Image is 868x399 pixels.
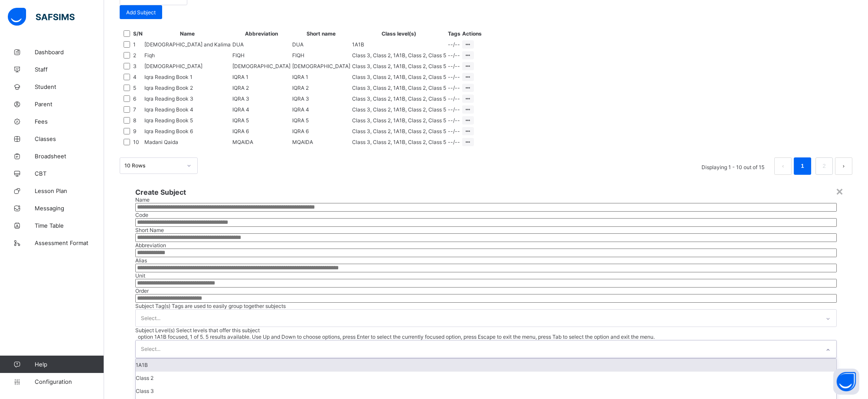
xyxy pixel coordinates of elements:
[447,29,461,39] th: Tags
[447,72,461,82] td: --/--
[172,303,286,309] span: Tags are used to easily group together subjects
[292,72,351,82] td: IQRA 1
[232,94,291,104] td: IQRA 3
[135,212,148,218] label: Code
[133,94,143,104] td: 6
[35,361,104,368] span: Help
[695,157,771,175] li: Displaying 1 - 10 out of 15
[292,126,351,136] td: IQRA 6
[133,29,143,39] th: S/N
[35,239,104,246] span: Assessment Format
[292,105,351,114] td: IQRA 4
[352,29,447,39] th: Class level(s)
[133,39,143,49] td: 1
[135,272,145,279] label: Unit
[447,105,461,114] td: --/--
[447,50,461,60] td: --/--
[135,188,186,196] span: Create Subject
[352,105,447,114] td: Class 3, Class 2, 1A1B, Class 2, Class 5
[232,83,291,93] td: IQRA 2
[352,50,447,60] td: Class 3, Class 2, 1A1B, Class 2, Class 5
[35,170,104,177] span: CBT
[794,157,811,175] li: 1
[35,49,104,56] span: Dashboard
[447,39,461,49] td: --/--
[136,385,836,398] div: Class 3
[292,115,351,125] td: IQRA 5
[135,242,166,249] label: Abbreviation
[144,39,231,49] td: [DEMOGRAPHIC_DATA] and Kalima
[292,39,351,49] td: DUA
[352,72,447,82] td: Class 3, Class 2, 1A1B, Class 2, Class 5
[35,222,104,229] span: Time Table
[447,115,461,125] td: --/--
[232,29,291,39] th: Abbreviation
[141,341,160,357] div: Select...
[292,94,351,104] td: IQRA 3
[35,118,104,125] span: Fees
[136,359,836,372] div: 1A1B
[133,50,143,60] td: 2
[8,8,75,26] img: safsims
[232,126,291,136] td: IQRA 6
[141,310,160,327] div: Select...
[144,83,231,93] td: Iqra Reading Book 2
[232,72,291,82] td: IQRA 1
[133,137,143,147] td: 10
[144,115,231,125] td: Iqra Reading Book 5
[144,137,231,147] td: Madani Qaida
[447,137,461,147] td: --/--
[35,101,104,108] span: Parent
[835,157,852,175] li: 下一页
[447,94,461,104] td: --/--
[35,378,104,385] span: Configuration
[835,183,844,198] div: ×
[133,61,143,71] td: 3
[232,137,291,147] td: MQAIDA
[447,61,461,71] td: --/--
[144,50,231,60] td: Fiqh
[232,50,291,60] td: FIQH
[292,29,351,39] th: Short name
[292,50,351,60] td: FIQH
[232,61,291,71] td: [DEMOGRAPHIC_DATA]
[133,105,143,114] td: 7
[35,83,104,90] span: Student
[833,369,859,395] button: Open asap
[135,288,149,294] label: Order
[144,61,231,71] td: [DEMOGRAPHIC_DATA]
[232,115,291,125] td: IQRA 5
[835,157,852,175] button: next page
[133,83,143,93] td: 5
[124,163,182,169] div: 10 Rows
[35,153,104,160] span: Broadsheet
[144,126,231,136] td: Iqra Reading Book 6
[144,72,231,82] td: Iqra Reading Book 1
[292,83,351,93] td: IQRA 2
[352,115,447,125] td: Class 3, Class 2, 1A1B, Class 2, Class 5
[133,126,143,136] td: 9
[798,160,806,172] a: 1
[774,157,792,175] li: 上一页
[352,61,447,71] td: Class 3, Class 2, 1A1B, Class 2, Class 5
[352,83,447,93] td: Class 3, Class 2, 1A1B, Class 2, Class 5
[35,187,104,194] span: Lesson Plan
[135,303,172,309] span: Subject Tag(s)
[144,94,231,104] td: Iqra Reading Book 3
[133,72,143,82] td: 4
[232,39,291,49] td: DUA
[816,157,833,175] li: 2
[133,115,143,125] td: 8
[144,105,231,114] td: Iqra Reading Book 4
[447,83,461,93] td: --/--
[135,327,176,334] span: Subject Level(s)
[135,196,150,203] label: Name
[35,135,104,142] span: Classes
[35,66,104,73] span: Staff
[352,126,447,136] td: Class 3, Class 2, 1A1B, Class 2, Class 5
[352,39,447,49] td: 1A1B
[137,334,655,340] span: option 1A1B focused, 1 of 5. 5 results available. Use Up and Down to choose options, press Enter ...
[292,137,351,147] td: MQAIDA
[292,61,351,71] td: [DEMOGRAPHIC_DATA]
[136,372,836,385] div: Class 2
